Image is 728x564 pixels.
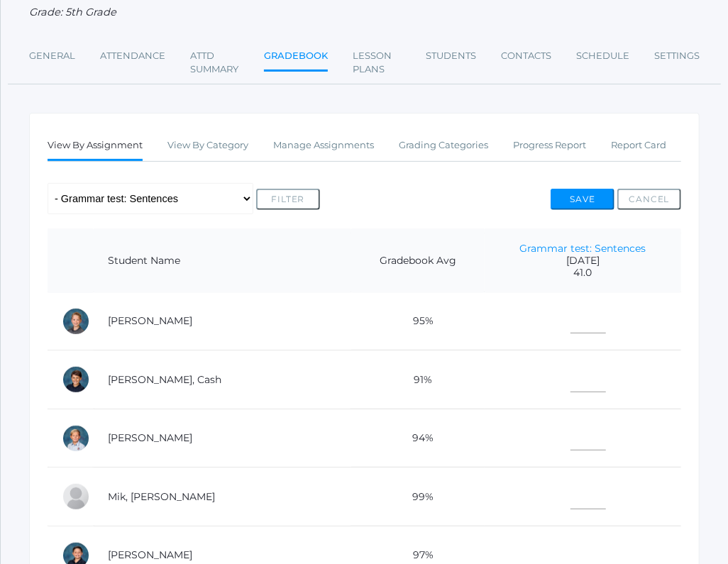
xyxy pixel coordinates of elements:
[62,365,90,394] div: Cash Kilian
[611,131,666,160] a: Report Card
[108,431,192,444] a: [PERSON_NAME]
[351,409,485,468] td: 94%
[576,42,629,70] a: Schedule
[256,189,320,210] button: Filter
[426,42,476,70] a: Students
[499,255,667,267] span: [DATE]
[617,189,681,210] button: Cancel
[351,292,485,350] td: 95%
[167,131,248,160] a: View By Category
[399,131,488,160] a: Grading Categories
[62,307,90,336] div: Grant Hein
[94,228,351,294] th: Student Name
[62,482,90,511] div: Hadley Mik
[351,468,485,526] td: 99%
[353,42,401,84] a: Lesson Plans
[264,42,328,72] a: Gradebook
[108,314,192,327] a: [PERSON_NAME]
[351,350,485,409] td: 91%
[273,131,374,160] a: Manage Assignments
[513,131,586,160] a: Progress Report
[520,242,646,255] a: Grammar test: Sentences
[499,267,667,279] span: 41.0
[351,228,485,294] th: Gradebook Avg
[654,42,700,70] a: Settings
[48,131,143,162] a: View By Assignment
[108,373,221,386] a: [PERSON_NAME], Cash
[100,42,165,70] a: Attendance
[551,189,614,210] button: Save
[29,5,700,21] div: Grade: 5th Grade
[108,548,192,561] a: [PERSON_NAME]
[62,424,90,453] div: Peter Laubacher
[29,42,75,70] a: General
[501,42,551,70] a: Contacts
[108,490,215,503] a: Mik, [PERSON_NAME]
[190,42,239,84] a: Attd Summary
